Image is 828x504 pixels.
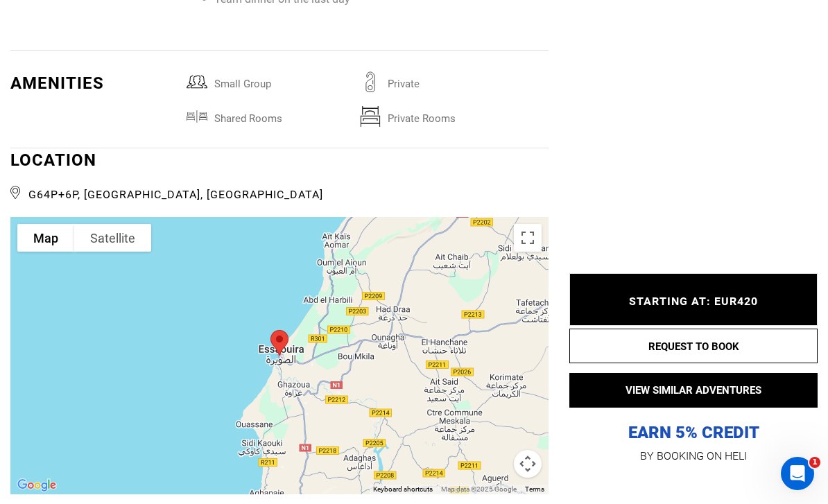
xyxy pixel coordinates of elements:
[569,329,818,363] button: REQUEST TO BOOK
[10,148,549,203] div: LOCATION
[569,373,818,408] button: VIEW SIMILAR ADVENTURES
[373,485,433,494] button: Keyboard shortcuts
[781,457,814,490] iframe: Intercom live chat
[525,485,544,493] a: Terms (opens in new tab)
[381,106,534,124] span: Private Rooms
[441,485,517,493] span: Map data ©2025 Google
[74,224,151,252] button: Show satellite imagery
[187,106,207,127] img: sharedrooms.svg
[14,476,60,494] a: Open this area in Google Maps (opens a new window)
[381,71,534,89] span: Private
[569,284,818,444] p: EARN 5% CREDIT
[14,476,60,494] img: Google
[360,106,381,127] img: privaterooms.svg
[187,71,207,92] img: smallgroup.svg
[10,182,549,203] span: G64P+6P, [GEOGRAPHIC_DATA], [GEOGRAPHIC_DATA]
[360,71,381,92] img: private.svg
[17,224,74,252] button: Show street map
[514,450,542,478] button: Map camera controls
[207,71,361,89] span: small group
[10,71,176,95] div: Amenities
[629,295,758,308] span: STARTING AT: EUR420
[569,446,818,466] p: BY BOOKING ON HELI
[207,106,361,124] span: Shared Rooms
[514,224,542,252] button: Toggle fullscreen view
[809,457,820,468] span: 1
